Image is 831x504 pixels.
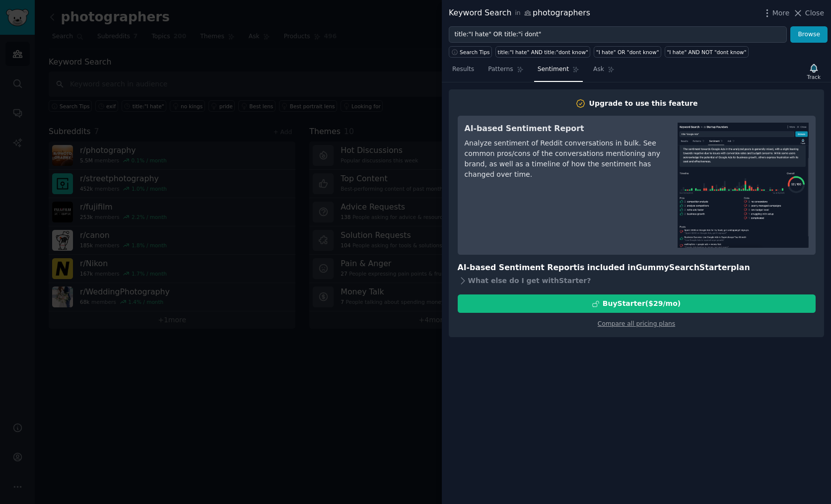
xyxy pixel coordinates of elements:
img: AI-based Sentiment Report [678,123,809,248]
span: Patterns [488,65,513,74]
div: "I hate" AND NOT "dont know" [667,49,746,56]
div: Track [807,73,821,80]
input: Try a keyword related to your business [449,26,787,43]
a: title:"I hate" AND title:"dont know" [495,46,590,58]
h3: AI-based Sentiment Report [465,123,664,135]
button: Close [793,8,824,18]
button: Search Tips [449,46,492,58]
span: GummySearch Starter [636,263,731,272]
span: in [515,9,520,18]
a: Compare all pricing plans [598,320,675,327]
a: "I hate" AND NOT "dont know" [665,46,749,58]
button: Track [804,61,824,82]
div: What else do I get with Starter ? [458,274,816,288]
div: Analyze sentiment of Reddit conversations in bulk. See common pros/cons of the conversations ment... [465,138,664,180]
button: More [762,8,790,18]
button: Browse [790,26,828,43]
div: Upgrade to use this feature [589,98,698,109]
span: Sentiment [538,65,569,74]
div: Buy Starter ($ 29 /mo ) [603,298,681,309]
span: Ask [593,65,604,74]
span: Close [805,8,824,18]
a: Patterns [485,62,527,82]
a: Sentiment [534,62,583,82]
a: Results [449,62,478,82]
button: BuyStarter($29/mo) [458,294,816,313]
div: Keyword Search photographers [449,7,590,19]
span: Results [452,65,474,74]
div: title:"I hate" AND title:"dont know" [498,49,588,56]
a: "I hate" OR "dont know" [594,46,661,58]
span: More [772,8,790,18]
div: "I hate" OR "dont know" [596,49,659,56]
a: Ask [590,62,618,82]
span: Search Tips [460,49,490,56]
h3: AI-based Sentiment Report is included in plan [458,262,816,274]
